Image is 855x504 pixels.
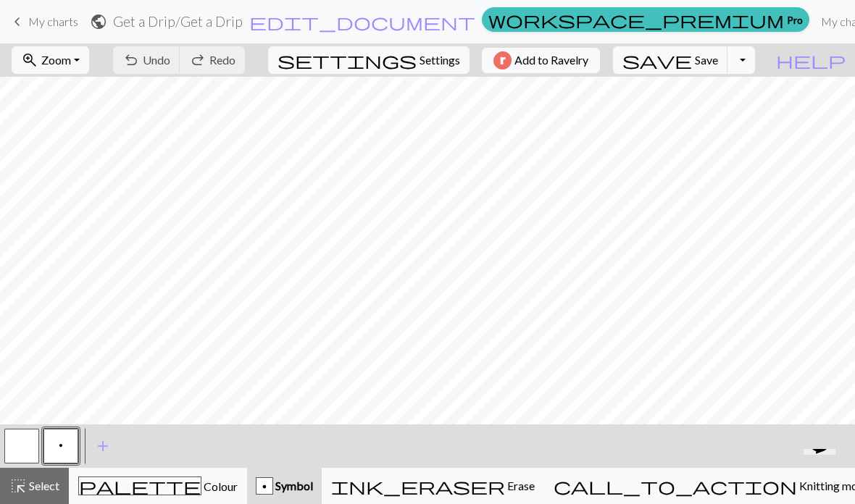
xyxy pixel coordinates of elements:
[420,51,460,69] span: Settings
[90,12,107,32] span: public
[278,50,417,70] span: settings
[41,53,71,67] span: Zoom
[493,51,512,70] img: Ravelry
[249,12,475,32] span: edit_document
[695,53,718,67] span: Save
[9,9,78,34] a: My charts
[201,479,238,493] span: Colour
[613,46,728,74] button: Save
[488,9,784,30] span: workspace_premium
[278,51,417,69] i: Settings
[322,468,544,504] button: Erase
[94,436,112,456] span: add
[43,429,78,463] button: p
[273,479,313,492] span: Symbol
[21,50,38,70] span: zoom_in
[69,468,247,504] button: Colour
[9,12,26,32] span: keyboard_arrow_left
[59,440,63,451] span: Purl
[482,48,600,73] button: Add to Ravelry
[9,476,27,496] span: highlight_alt
[798,449,846,495] iframe: chat widget
[331,476,505,496] span: ink_eraser
[12,46,89,74] button: Zoom
[79,476,201,496] span: palette
[776,50,846,70] span: help
[268,46,470,74] button: SettingsSettings
[28,14,78,28] span: My charts
[247,468,322,504] button: p Symbol
[505,479,535,492] span: Erase
[514,51,588,70] span: Add to Ravelry
[256,478,272,495] div: p
[113,13,243,30] h2: Get a Drip / Get a Drip
[482,7,809,32] a: Pro
[27,479,59,492] span: Select
[554,476,797,496] span: call_to_action
[622,50,692,70] span: save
